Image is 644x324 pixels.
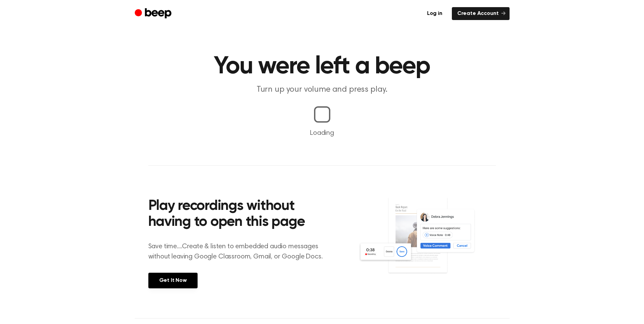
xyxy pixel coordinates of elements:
a: Create Account [452,7,510,20]
h2: Play recordings without having to open this page [148,198,331,231]
h1: You were left a beep [148,54,496,79]
a: Log in [422,7,448,20]
a: Beep [135,7,173,20]
img: Voice Comments on Docs and Recording Widget [358,196,496,288]
p: Save time....Create & listen to embedded audio messages without leaving Google Classroom, Gmail, ... [148,241,331,262]
p: Loading [8,128,636,138]
p: Turn up your volume and press play. [192,84,453,95]
a: Get It Now [148,273,198,288]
